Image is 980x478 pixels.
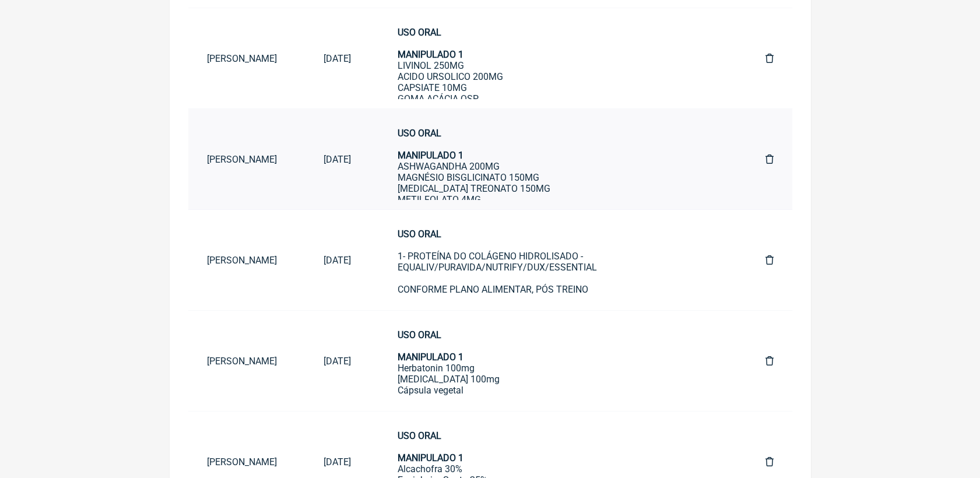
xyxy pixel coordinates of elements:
a: [PERSON_NAME] [188,44,305,73]
div: ASHWAGANDHA 200MG MAGNÉSIO BISGLICINATO 150MG [MEDICAL_DATA] TREONATO 150MG METILFOLATO 4MG [MEDI... [398,128,719,272]
a: [DATE] [305,447,370,477]
a: [PERSON_NAME] [188,447,305,477]
a: USO ORALMANIPULADO 1LIVINOL 250MGACIDO URSOLICO 200MGCAPSIATE 10MGGOMA ACÁCIA QSPPOSOLOGIA:TOMAR ... [379,17,737,99]
strong: USO ORAL MANIPULADO 1 [398,27,463,60]
div: Herbatonin 100mg [MEDICAL_DATA] 100mg Cápsula vegetal Posologia: Tomar 1 cápsula 30 min antes de ... [398,329,719,473]
a: USO ORALMANIPULADO 1Herbatonin 100mg[MEDICAL_DATA] 100mgCápsula vegetalPosologia: Tomar 1 cápsula... [379,320,737,402]
strong: USO ORAL [398,229,441,240]
a: [PERSON_NAME] [188,145,305,174]
strong: USO ORAL MANIPULADO 1 [398,430,463,463]
div: LIVINOL 250MG ACIDO URSOLICO 200MG CAPSIATE 10MG GOMA ACÁCIA QSP TOMAR 1 CÁPSULA PELA MANHÃ DIARI... [398,27,719,171]
a: [DATE] [305,145,370,174]
a: [PERSON_NAME] [188,346,305,376]
strong: USO ORAL MANIPULADO 1 [398,128,463,161]
a: [DATE] [305,245,370,275]
a: [DATE] [305,44,370,73]
a: [DATE] [305,346,370,376]
a: USO ORALMANIPULADO 1ASHWAGANDHA 200MGMAGNÉSIO BISGLICINATO 150MG[MEDICAL_DATA] TREONATO 150MGMETI... [379,118,737,200]
strong: USO ORAL MANIPULADO 1 [398,329,463,363]
div: 1- PROTEÍNA DO COLÁGENO HIDROLISADO - EQUALIV/PURAVIDA/NUTRIFY/DUX/ESSENTIAL CONFORME PLANO ALIME... [398,229,719,295]
a: [PERSON_NAME] [188,245,305,275]
a: USO ORAL1- PROTEÍNA DO COLÁGENO HIDROLISADO - EQUALIV/PURAVIDA/NUTRIFY/DUX/ESSENTIALCONFORME PLAN... [379,219,737,301]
